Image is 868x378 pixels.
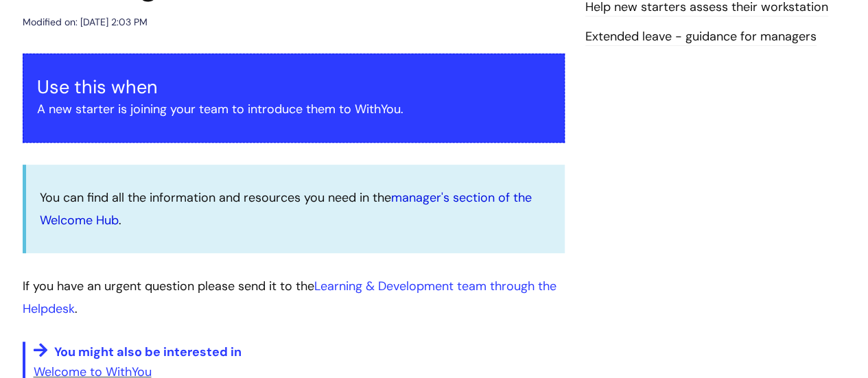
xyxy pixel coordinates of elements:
[40,187,551,231] p: You can find all the information and resources you need in the .
[54,344,242,360] span: You might also be interested in
[23,278,556,316] a: Learning & Development team through the Helpdesk
[23,275,565,320] p: If you have an urgent question please send it to the .
[585,28,817,46] a: Extended leave - guidance for managers
[40,189,532,228] a: manager's section of the Welcome Hub
[23,14,148,31] div: Modified on: [DATE] 2:03 PM
[37,98,550,120] p: A new starter is joining your team to introduce them to WithYou.
[37,76,550,98] h3: Use this when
